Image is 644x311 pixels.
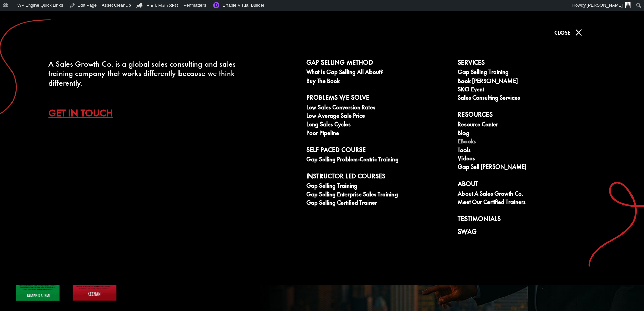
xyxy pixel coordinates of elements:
a: Gap Selling Enterprise Sales Training [306,191,450,199]
a: Poor Pipeline [306,130,450,138]
a: Resources [458,111,602,121]
div: A Sales Growth Co. is a global sales consulting and sales training company that works differently... [48,59,241,88]
a: SKO Event [458,86,602,94]
a: Testimonials [458,215,602,225]
a: Gap Selling Problem-Centric Training [306,156,450,164]
a: Low Average Sale Price [306,112,450,121]
div: Domain: [DOMAIN_NAME] [18,18,74,23]
a: Sales Consulting Services [458,94,602,103]
img: tab_keywords_by_traffic_grey.svg [67,43,73,48]
span: M [572,26,586,39]
a: Long Sales Cycles [306,121,450,129]
a: Services [458,59,602,69]
a: Tools [458,147,602,155]
a: Blog [458,130,602,138]
a: Gap Sell [PERSON_NAME] [458,163,602,172]
span: [PERSON_NAME] [587,3,623,8]
a: About [458,180,602,190]
a: Gap Selling Training [458,69,602,77]
a: Resource Center [458,121,602,129]
img: website_grey.svg [11,18,16,23]
a: Instructor Led Courses [306,172,450,182]
a: What is Gap Selling all about? [306,69,450,77]
a: Meet our Certified Trainers [458,199,602,207]
div: Keywords by Traffic [75,43,114,48]
a: Get In Touch [48,101,123,125]
a: Gap Selling Certified Trainer [306,199,450,208]
a: Problems We Solve [306,94,450,104]
img: logo_orange.svg [11,11,16,16]
a: Swag [458,228,602,238]
a: Book [PERSON_NAME] [458,77,602,86]
a: Videos [458,155,602,163]
div: Domain Overview [26,43,61,48]
span: Rank Math SEO [147,3,178,8]
a: Gap Selling Training [306,182,450,191]
a: About A Sales Growth Co. [458,190,602,199]
a: Buy The Book [306,77,450,86]
div: v 4.0.25 [19,11,33,16]
a: Low Sales Conversion Rates [306,104,450,112]
span: Close [554,29,570,36]
a: Self Paced Course [306,146,450,156]
a: Gap Selling Method [306,59,450,69]
img: tab_domain_overview_orange.svg [18,43,24,48]
a: eBooks [458,138,602,147]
